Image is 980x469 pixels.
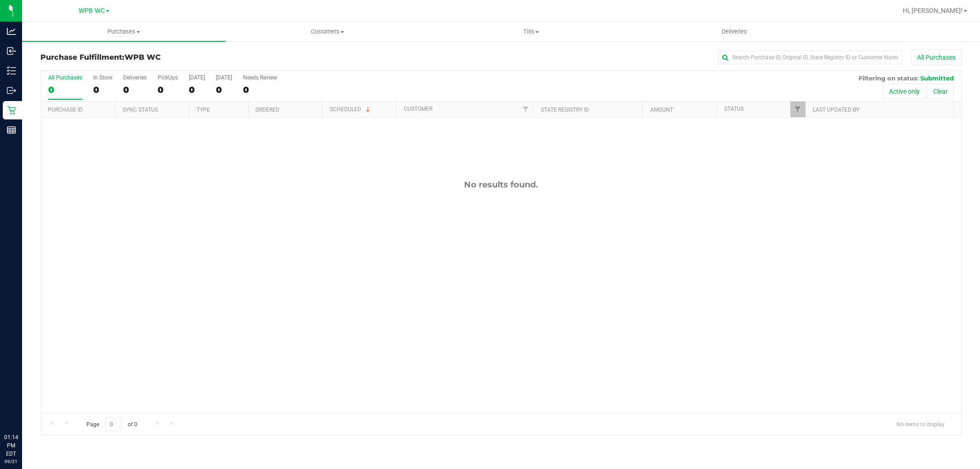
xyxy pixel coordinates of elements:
span: Deliveries [709,28,759,36]
div: Needs Review [243,74,277,81]
div: [DATE] [216,74,232,81]
span: No items to display [889,417,952,431]
span: Submitted [920,74,954,82]
div: PickUps [158,74,178,81]
div: 0 [123,85,147,95]
iframe: Resource center unread badge [27,394,38,405]
div: Deliveries [123,74,147,81]
a: Filter [518,102,533,117]
inline-svg: Reports [7,125,16,135]
h3: Purchase Fulfillment: [40,53,347,62]
span: Filtering on status: [859,74,918,82]
div: 0 [216,85,232,95]
div: 0 [93,85,112,95]
a: Filter [790,102,805,117]
inline-svg: Outbound [7,86,16,95]
a: Purchases [22,22,226,41]
span: Purchases [22,28,226,36]
button: Clear [927,84,954,99]
p: 01:14 PM EDT [4,433,18,458]
input: Search Purchase ID, Original ID, State Registry ID or Customer Name... [718,51,902,64]
a: Sync Status [123,107,158,113]
a: Scheduled [330,106,372,113]
a: State Registry ID [541,107,589,113]
a: Amount [650,107,673,113]
div: 0 [48,85,82,95]
span: Tills [430,28,632,36]
span: Page of 0 [79,417,145,431]
inline-svg: Retail [7,106,16,115]
a: Purchase ID [48,107,83,113]
a: Customer [404,106,432,112]
div: In Store [93,74,112,81]
div: 0 [158,85,178,95]
a: Deliveries [633,22,836,41]
a: Last Updated By [813,107,859,113]
button: Active only [883,84,926,99]
div: All Purchases [48,74,82,81]
p: 09/21 [4,458,18,465]
a: Type [197,107,210,113]
span: Hi, [PERSON_NAME]! [903,7,963,14]
a: Status [724,106,744,112]
button: All Purchases [911,50,962,65]
inline-svg: Inbound [7,46,16,56]
inline-svg: Inventory [7,66,16,75]
a: Tills [429,22,633,41]
a: Customers [226,22,429,41]
span: Customers [226,28,429,36]
inline-svg: Analytics [7,27,16,36]
div: 0 [243,85,277,95]
span: WPB WC [79,7,105,15]
div: No results found. [41,180,961,190]
div: [DATE] [189,74,205,81]
span: WPB WC [125,53,161,62]
a: Ordered [255,107,279,113]
iframe: Resource center [9,396,37,423]
div: 0 [189,85,205,95]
